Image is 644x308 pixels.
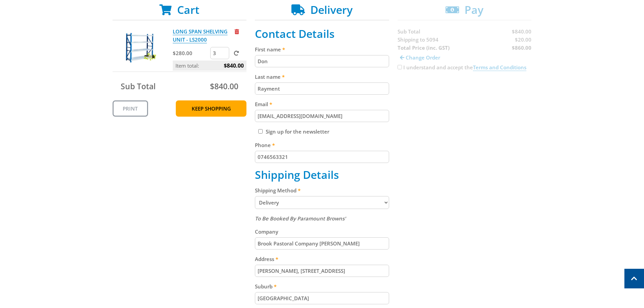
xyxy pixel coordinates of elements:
[255,282,389,290] label: Suburb
[177,2,199,17] span: Cart
[235,28,239,35] a: Remove from cart
[255,265,389,277] input: Please enter your address.
[255,45,389,53] label: First name
[255,168,389,181] h2: Shipping Details
[266,128,329,135] label: Sign up for the newsletter
[173,28,228,43] a: LONG SPAN SHELVING UNIT - LS2000
[173,49,209,57] p: $280.00
[210,81,238,92] span: $840.00
[255,292,389,304] input: Please enter your suburb.
[224,61,244,71] span: $840.00
[255,228,389,236] label: Company
[255,186,389,194] label: Shipping Method
[255,255,389,263] label: Address
[255,141,389,149] label: Phone
[255,215,346,222] em: To Be Booked By Paramount Browns'
[176,100,246,117] a: Keep Shopping
[121,81,156,92] span: Sub Total
[113,100,148,117] a: Print
[255,196,389,209] select: Please select a shipping method.
[173,61,246,71] p: Item total:
[255,82,389,95] input: Please enter your last name.
[255,55,389,67] input: Please enter your first name.
[255,151,389,163] input: Please enter your telephone number.
[255,73,389,81] label: Last name
[310,2,353,17] span: Delivery
[255,27,389,40] h2: Contact Details
[119,27,160,68] img: LONG SPAN SHELVING UNIT - LS2000
[255,100,389,108] label: Email
[255,110,389,122] input: Please enter your email address.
